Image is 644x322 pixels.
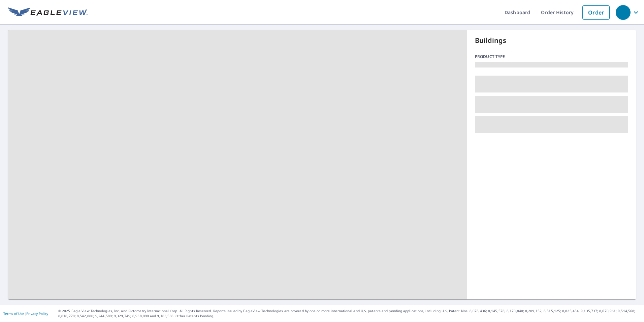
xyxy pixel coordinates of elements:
a: Privacy Policy [26,311,48,316]
img: EV Logo [8,7,88,18]
p: | [3,312,48,316]
p: Buildings [475,35,628,46]
p: Product type [475,54,628,60]
a: Terms of Use [3,311,24,316]
p: © 2025 Eagle View Technologies, Inc. and Pictometry International Corp. All Rights Reserved. Repo... [58,308,641,319]
a: Order [582,5,610,20]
